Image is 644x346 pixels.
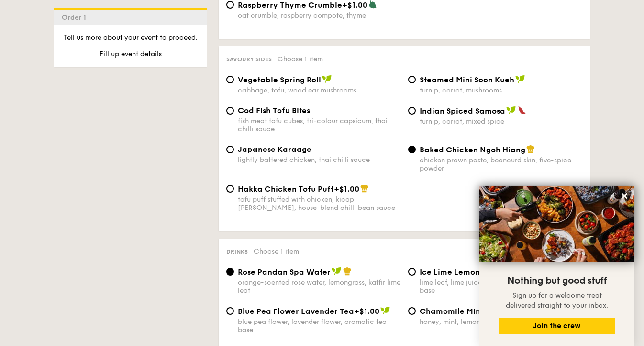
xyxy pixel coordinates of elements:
[334,185,359,194] span: +$1.00
[238,318,400,334] div: blue pea flower, lavender flower, aromatic tea base
[506,291,608,310] span: Sign up for a welcome treat delivered straight to your inbox.
[238,267,331,277] span: Rose Pandan Spa Water
[238,307,354,316] span: Blue Pea Flower Lavender Tea
[408,307,416,315] input: Chamomile Mint Teahoney, mint, lemon
[226,146,234,153] input: Japanese Karaagelightly battered chicken, thai chilli sauce
[226,307,234,315] input: Blue Pea Flower Lavender Tea+$1.00blue pea flower, lavender flower, aromatic tea base
[226,185,234,193] input: Hakka Chicken Tofu Puff+$1.00tofu puff stuffed with chicken, kicap [PERSON_NAME], house-blend chi...
[238,185,334,194] span: Hakka Chicken Tofu Puff
[238,156,400,164] div: lightly battered chicken, thai chilli sauce
[499,318,615,334] button: Join the crew
[278,55,323,63] span: Choose 1 item
[408,76,416,83] input: Steamed Mini Soon Kuehturnip, carrot, mushrooms
[226,248,248,255] span: Drinks
[342,0,367,10] span: +$1.00
[238,86,400,94] div: cabbage, tofu, wood ear mushrooms
[420,145,525,154] span: Baked Chicken Ngoh Hiang
[617,188,632,204] button: Close
[420,156,582,173] div: chicken prawn paste, beancurd skin, five-spice powder
[100,50,162,58] span: Fill up event details
[420,106,505,115] span: Indian Spiced Samosa
[420,117,582,126] div: turnip, carrot, mixed spice
[254,247,299,255] span: Choose 1 item
[420,267,496,277] span: Ice Lime Lemon Tea
[526,145,535,153] img: icon-chef-hat.a58ddaea.svg
[238,106,310,115] span: Cod Fish Tofu Bites
[62,13,90,22] span: Order 1
[360,184,369,193] img: icon-chef-hat.a58ddaea.svg
[226,56,272,63] span: Savoury sides
[238,75,321,84] span: Vegetable Spring Roll
[408,268,416,276] input: Ice Lime Lemon Tealime leaf, lime juice, lemon juice, aromatic tea base
[322,75,332,83] img: icon-vegan.f8ff3823.svg
[354,307,379,316] span: +$1.00
[332,267,341,276] img: icon-vegan.f8ff3823.svg
[238,12,400,20] div: oat crumble, raspberry compote, thyme
[238,196,400,212] div: tofu puff stuffed with chicken, kicap [PERSON_NAME], house-blend chilli bean sauce
[226,107,234,115] input: Cod Fish Tofu Bitesfish meat tofu cubes, tri-colour capsicum, thai chilli sauce
[420,86,582,94] div: turnip, carrot, mushrooms
[238,0,342,10] span: Raspberry Thyme Crumble
[420,75,514,84] span: Steamed Mini Soon Kueh
[226,268,234,276] input: Rose Pandan Spa Waterorange-scented rose water, lemongrass, kaffir lime leaf
[226,1,234,9] input: Raspberry Thyme Crumble+$1.00oat crumble, raspberry compote, thyme
[420,318,582,326] div: honey, mint, lemon
[420,278,582,295] div: lime leaf, lime juice, lemon juice, aromatic tea base
[226,76,234,83] input: Vegetable Spring Rollcabbage, tofu, wood ear mushrooms
[507,275,607,287] span: Nothing but good stuff
[408,107,416,115] input: Indian Spiced Samosaturnip, carrot, mixed spice
[408,146,416,153] input: Baked Chicken Ngoh Hiangchicken prawn paste, beancurd skin, five-spice powder
[62,33,200,43] p: Tell us more about your event to proceed.
[518,106,526,115] img: icon-spicy.37a8142b.svg
[515,75,525,83] img: icon-vegan.f8ff3823.svg
[238,117,400,133] div: fish meat tofu cubes, tri-colour capsicum, thai chilli sauce
[506,106,516,115] img: icon-vegan.f8ff3823.svg
[380,306,390,315] img: icon-vegan.f8ff3823.svg
[238,145,311,154] span: Japanese Karaage
[238,278,400,295] div: orange-scented rose water, lemongrass, kaffir lime leaf
[479,186,634,262] img: DSC07876-Edit02-Large.jpeg
[420,307,500,316] span: Chamomile Mint Tea
[343,267,352,276] img: icon-chef-hat.a58ddaea.svg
